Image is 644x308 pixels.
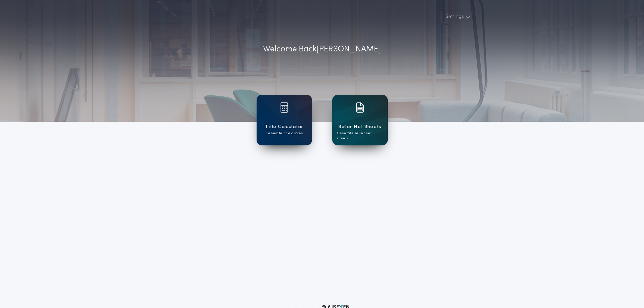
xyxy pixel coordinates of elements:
[263,43,381,55] p: Welcome Back [PERSON_NAME]
[338,123,381,131] h1: Seller Net Sheets
[280,102,288,113] img: card icon
[266,131,303,136] p: Generate title quotes
[332,95,388,145] a: card iconSeller Net SheetsGenerate seller net sheets
[265,123,303,131] h1: Title Calculator
[257,95,312,145] a: card iconTitle CalculatorGenerate title quotes
[337,131,383,141] p: Generate seller net sheets
[441,11,473,23] button: Settings
[356,102,364,113] img: card icon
